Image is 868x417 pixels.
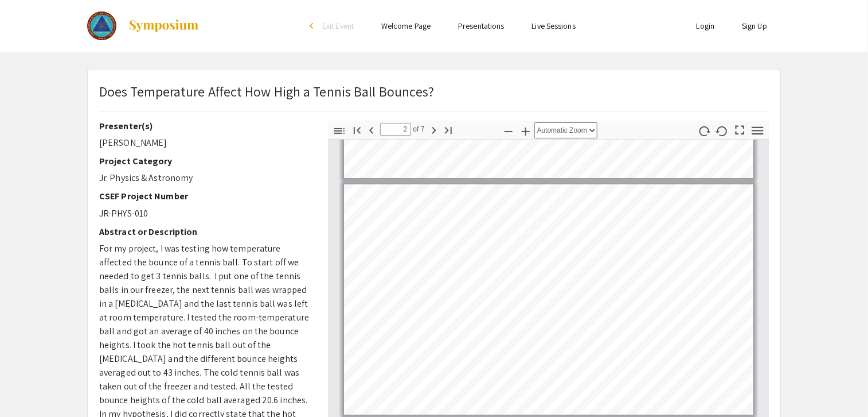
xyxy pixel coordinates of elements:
img: Symposium by ForagerOne [128,19,200,33]
div: arrow_back_ios [310,22,316,29]
button: Rotate Clockwise [695,122,714,139]
select: Zoom [534,122,597,138]
button: Zoom Out [499,122,518,139]
button: Switch to Presentation Mode [730,121,750,137]
img: The 2023 Colorado Science & Engineering Fair [87,11,116,40]
h2: Abstract or Description [99,226,311,237]
h2: CSEF Project Number [99,191,311,202]
p: [PERSON_NAME] [99,136,311,150]
button: Rotate Counterclockwise [713,122,732,139]
p: Jr. Physics & Astronomy [99,171,311,185]
button: Previous Page [362,121,381,138]
a: Sign Up [742,21,767,31]
button: Tools [748,122,768,139]
h2: Project Category [99,156,311,167]
button: Zoom In [516,122,535,139]
span: Exit Event [322,21,354,31]
span: of 7 [411,123,425,136]
button: Go to First Page [347,121,367,138]
a: Login [697,21,715,31]
button: Go to Last Page [439,121,458,138]
button: Next Page [424,121,444,138]
input: Page [380,123,411,136]
p: Does Temperature Affect How High a Tennis Ball Bounces? [99,81,435,102]
a: Live Sessions [532,21,576,31]
a: Presentations [458,21,504,31]
h2: Presenter(s) [99,121,311,132]
iframe: Chat [9,365,49,408]
a: Welcome Page [381,21,431,31]
p: JR-PHYS-010 [99,207,311,221]
a: The 2023 Colorado Science & Engineering Fair [87,11,200,40]
button: Toggle Sidebar [330,122,349,139]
